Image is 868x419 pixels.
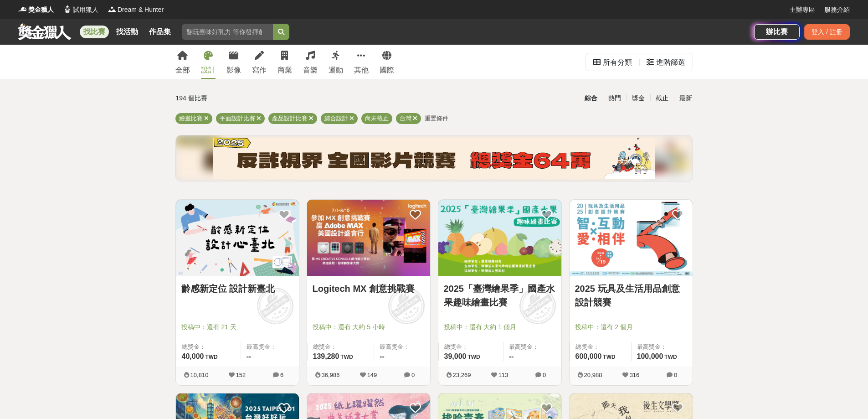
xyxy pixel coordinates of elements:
a: Cover Image [176,200,299,276]
span: 最高獎金： [509,342,556,352]
a: 主辦專區 [790,5,815,15]
div: 熱門 [603,90,627,106]
div: 所有分類 [603,53,632,72]
input: 翻玩臺味好乳力 等你發揮創意！ [182,24,273,40]
span: 0 [674,372,677,378]
span: -- [509,352,514,360]
a: 齡感新定位 設計新臺北 [181,282,293,295]
a: Cover Image [438,200,561,276]
span: 總獎金： [313,342,369,352]
img: Logo [18,5,27,14]
span: 6 [280,372,283,378]
a: 2025「臺灣繪果季」國產水果趣味繪畫比賽 [444,282,556,309]
span: 39,000 [444,352,467,360]
span: 10,810 [190,372,209,378]
div: 其他 [354,65,369,76]
span: 投稿中：還有 大約 5 小時 [313,322,425,332]
a: LogoDream & Hunter [108,5,164,15]
a: 找活動 [113,26,142,38]
span: 149 [367,372,377,378]
span: -- [247,352,252,360]
a: 辦比賽 [754,24,800,40]
img: b4b43df0-ce9d-4ec9-9998-1f8643ec197e.png [213,138,655,179]
a: 商業 [277,45,292,79]
a: Cover Image [570,200,693,276]
div: 全部 [175,65,190,76]
a: 全部 [175,45,190,79]
span: 0 [411,372,415,378]
div: 商業 [277,65,292,76]
span: 0 [543,372,546,378]
a: 音樂 [303,45,318,79]
a: 服務介紹 [824,5,850,15]
span: 最高獎金： [380,342,424,352]
div: 進階篩選 [656,53,685,72]
span: 重置條件 [425,115,448,122]
a: 作品集 [145,26,175,38]
img: Cover Image [176,200,299,276]
span: 投稿中：還有 2 個月 [575,322,687,332]
div: 登入 / 註冊 [804,24,850,40]
span: 36,986 [322,372,340,378]
div: 寫作 [252,65,267,76]
span: 試用獵人 [73,5,98,15]
span: 總獎金： [182,342,235,352]
div: 最新 [674,90,698,106]
img: Cover Image [570,200,693,276]
span: 139,280 [313,352,339,360]
span: 總獎金： [444,342,498,352]
span: -- [380,352,385,360]
div: 綜合 [579,90,603,106]
a: Logitech MX 創意挑戰賽 [313,282,425,295]
span: 獎金獵人 [28,5,54,15]
div: 運動 [329,65,343,76]
span: Dream & Hunter [118,5,164,15]
span: 152 [236,372,246,378]
span: TWD [664,354,677,360]
div: 截止 [650,90,674,106]
span: 總獎金： [575,342,626,352]
div: 194 個比賽 [176,90,348,106]
span: 40,000 [182,352,204,360]
a: 設計 [201,45,216,79]
a: 國際 [380,45,394,79]
span: 100,000 [637,352,663,360]
span: 尚未截止 [365,115,389,122]
a: 其他 [354,45,369,79]
a: 運動 [329,45,343,79]
a: 找比賽 [80,26,109,38]
img: Cover Image [438,200,561,276]
img: Logo [108,5,117,14]
a: Logo獎金獵人 [18,5,54,15]
a: 影像 [226,45,241,79]
span: 平面設計比賽 [220,115,255,122]
span: 投稿中：還有 21 天 [181,322,293,332]
div: 國際 [380,65,394,76]
a: Logo試用獵人 [63,5,98,15]
a: 寫作 [252,45,267,79]
span: TWD [340,354,353,360]
span: TWD [467,354,480,360]
span: 600,000 [575,352,602,360]
div: 影像 [226,65,241,76]
span: TWD [205,354,217,360]
div: 設計 [201,65,216,76]
span: 20,988 [584,372,602,378]
span: 綜合設計 [324,115,348,122]
div: 音樂 [303,65,318,76]
span: 投稿中：還有 大約 1 個月 [444,322,556,332]
span: 產品設計比賽 [272,115,308,122]
div: 獎金 [627,90,650,106]
span: 台灣 [400,115,411,122]
span: 最高獎金： [637,342,687,352]
span: 316 [630,372,640,378]
span: 繪畫比賽 [179,115,203,122]
span: 最高獎金： [247,342,293,352]
span: 113 [498,372,508,378]
img: Logo [63,5,72,14]
a: Cover Image [307,200,430,276]
span: 23,269 [453,372,471,378]
img: Cover Image [307,200,430,276]
a: 2025 玩具及生活用品創意設計競賽 [575,282,687,309]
